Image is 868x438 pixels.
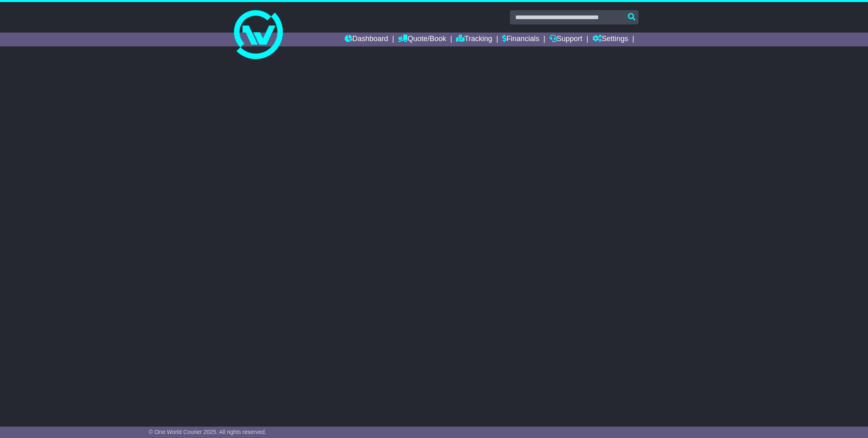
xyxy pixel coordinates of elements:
[398,33,446,46] a: Quote/Book
[502,33,539,46] a: Financials
[456,33,492,46] a: Tracking
[149,429,267,435] span: © One World Courier 2025. All rights reserved.
[549,33,582,46] a: Support
[593,33,628,46] a: Settings
[345,33,388,46] a: Dashboard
